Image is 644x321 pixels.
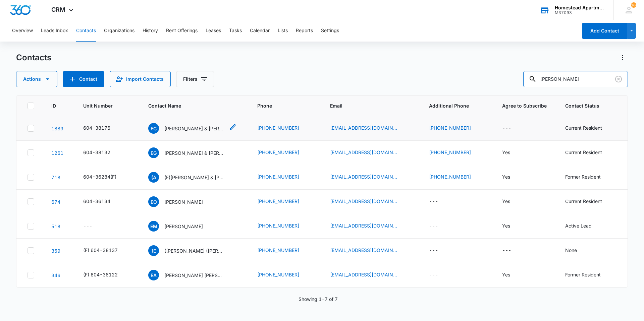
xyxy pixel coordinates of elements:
a: Navigate to contact details page for (F Elizabeth (Liz) Cramer [51,248,60,254]
div: Contact Name - Estrella Arenas Elizabeth Valenzuela - Select to Edit Field [148,270,237,280]
div: (F) 604-38122 [83,271,118,278]
span: CRM [51,6,65,13]
div: Current Resident [565,198,602,205]
span: ID [51,102,57,109]
div: Email - graceymayer@gmail.com - Select to Edit Field [330,149,409,157]
div: account name [555,5,604,10]
a: [PHONE_NUMBER] [257,247,299,254]
a: [EMAIL_ADDRESS][DOMAIN_NAME] [330,173,397,180]
a: [EMAIL_ADDRESS][DOMAIN_NAME] [330,222,397,229]
span: EG [148,147,159,158]
div: Phone - (970) 793-9603 - Select to Edit Field [257,173,311,181]
a: Navigate to contact details page for Elizabeth Medina [51,223,60,229]
div: Unit Number - 604-38176 - Select to Edit Field [83,124,122,132]
button: Add Contact [63,71,104,87]
button: Contacts [76,20,96,42]
span: Email [330,102,403,109]
div: Email - stararenas.17@gmail.com - Select to Edit Field [330,173,409,181]
div: Phone - (970) 405-7374 - Select to Edit Field [257,247,311,255]
div: Phone - (702) 824-3507 - Select to Edit Field [257,149,311,157]
button: Import Contacts [110,71,171,87]
button: Clear [613,74,624,84]
button: History [143,20,158,42]
span: (A [148,172,159,183]
span: EA [148,270,159,280]
div: Unit Number - 604-38132 - Select to Edit Field [83,149,122,157]
div: --- [429,198,438,206]
div: Current Resident [565,149,602,156]
a: Navigate to contact details page for (F)Estrella Arenas & Elizabeth Valenzuela [51,175,60,180]
div: Additional Phone - (904) 525-6958 - Select to Edit Field [429,124,483,132]
p: Showing 1-7 of 7 [299,296,338,303]
div: Yes [502,173,510,180]
div: Contact Status - Active Lead - Select to Edit Field [565,222,604,230]
button: Rent Offerings [166,20,198,42]
div: Additional Phone - - Select to Edit Field [429,247,450,255]
button: Reports [296,20,313,42]
div: Email - lizcramer24@gmail.com - Select to Edit Field [330,124,409,132]
div: --- [429,222,438,230]
a: [PHONE_NUMBER] [429,149,471,156]
p: [PERSON_NAME] [PERSON_NAME] [164,272,225,279]
button: Lists [278,20,288,42]
div: Agree to Subscribe - Yes - Select to Edit Field [502,173,522,181]
span: Additional Phone [429,102,486,109]
a: [EMAIL_ADDRESS][DOMAIN_NAME] [330,124,397,131]
div: Agree to Subscribe - Yes - Select to Edit Field [502,271,522,279]
button: Filters [176,71,214,87]
div: Yes [502,222,510,229]
p: (F)[PERSON_NAME] & [PERSON_NAME] [164,174,225,181]
div: Phone - (970) 793-9603 - Select to Edit Field [257,271,311,279]
span: EO [148,196,159,207]
div: Phone - (970) 836-0062 - Select to Edit Field [257,222,311,230]
h1: Contacts [16,53,51,63]
div: Yes [502,198,510,205]
div: --- [429,271,438,279]
div: None [565,247,577,254]
div: Unit Number - 604-36134 - Select to Edit Field [83,198,122,206]
div: Agree to Subscribe - Yes - Select to Edit Field [502,222,522,230]
div: Former Resident [565,173,601,180]
div: 604-36134 [83,198,110,205]
div: Contact Name - Elizabeth Oliva - Select to Edit Field [148,196,215,207]
div: Additional Phone - - Select to Edit Field [429,222,450,230]
div: Contact Name - Elizabeth Grace Mayer & Jesse Davila - Select to Edit Field [148,147,237,158]
button: Actions [16,71,57,87]
span: (E [148,245,159,256]
a: [PHONE_NUMBER] [257,198,299,205]
div: Contact Status - Former Resident - Select to Edit Field [565,271,613,279]
p: [PERSON_NAME] [164,198,203,205]
div: Contact Status - Current Resident - Select to Edit Field [565,124,614,132]
div: notifications count [631,2,636,8]
p: ([PERSON_NAME] ([PERSON_NAME]) [PERSON_NAME] [164,247,225,254]
div: Phone - (720) 964-7679 - Select to Edit Field [257,198,311,206]
div: Email - 112oliva63@gmail.com - Select to Edit Field [330,198,409,206]
a: Navigate to contact details page for Elizabeth Cramer & Alyssa Sopenasky [51,126,63,131]
div: (F) 604-38137 [83,247,118,254]
button: Leases [206,20,221,42]
button: Organizations [104,20,135,42]
div: Agree to Subscribe - - Select to Edit Field [502,247,523,255]
div: Current Resident [565,124,602,131]
a: [EMAIL_ADDRESS][DOMAIN_NAME] [330,247,397,254]
span: Phone [257,102,304,109]
p: [PERSON_NAME] [164,223,203,230]
div: --- [429,247,438,255]
div: Contact Name - Elizabeth Medina - Select to Edit Field [148,221,215,232]
div: --- [502,124,511,132]
span: Unit Number [83,102,132,109]
button: Settings [321,20,339,42]
a: [EMAIL_ADDRESS][DOMAIN_NAME] [330,271,397,278]
a: [PHONE_NUMBER] [257,222,299,229]
a: Navigate to contact details page for Elizabeth Oliva [51,199,60,205]
button: Actions [617,52,628,63]
a: [PHONE_NUMBER] [257,271,299,278]
div: Former Resident [565,271,601,278]
input: Search Contacts [523,71,628,87]
div: Yes [502,149,510,156]
div: Unit Number - (F) 604-38122 - Select to Edit Field [83,271,130,279]
div: Contact Status - Former Resident - Select to Edit Field [565,173,613,181]
button: Calendar [250,20,270,42]
div: 604-36284(F) [83,173,116,180]
span: Contact Name [148,102,231,109]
